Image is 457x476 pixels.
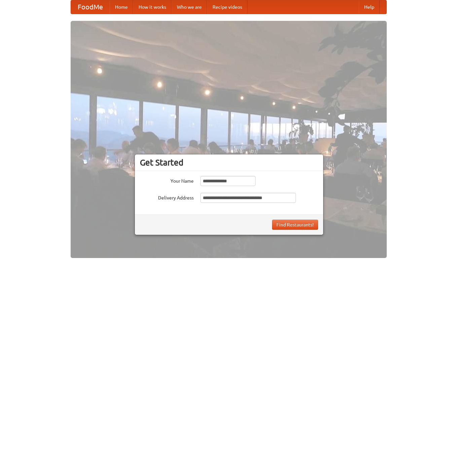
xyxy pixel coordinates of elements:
a: Recipe videos [207,0,247,14]
label: Delivery Address [140,193,194,201]
a: FoodMe [71,0,110,14]
label: Your Name [140,176,194,184]
button: Find Restaurants! [272,220,318,230]
a: Home [110,0,133,14]
h3: Get Started [140,157,318,168]
a: Who we are [172,0,207,14]
a: Help [359,0,380,14]
a: How it works [133,0,172,14]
